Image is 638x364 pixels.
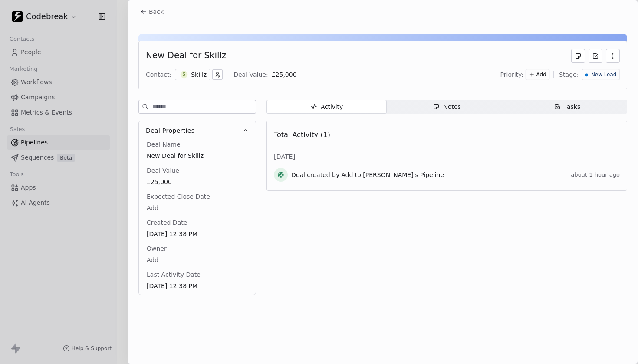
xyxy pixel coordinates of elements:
span: New Deal for Skillz [147,151,248,160]
span: [DATE] 12:38 PM [147,282,248,290]
span: New Lead [591,71,616,79]
button: Back [135,4,169,20]
span: Deal Properties [146,126,194,135]
div: Contact: [146,70,171,79]
span: Created Date [145,218,189,227]
div: Skillz [191,70,207,79]
div: New Deal for Skillz [146,49,226,63]
span: Add [536,71,546,79]
span: [DATE] [274,152,295,161]
div: Deal Properties [139,140,256,295]
span: Add [147,203,248,212]
span: about 1 hour ago [571,171,620,178]
span: Stage: [559,70,579,79]
span: Last Activity Date [145,270,202,279]
span: Expected Close Date [145,192,212,201]
span: Back [149,7,164,16]
span: Owner [145,244,168,253]
span: Deal Name [145,140,182,149]
span: Add [147,256,248,264]
span: £ 25,000 [272,71,297,78]
span: Priority: [500,70,524,79]
span: Total Activity (1) [274,131,330,139]
span: Add to [PERSON_NAME]'s Pipeline [341,171,444,179]
span: £25,000 [147,177,248,186]
span: Deal Value [145,166,181,175]
div: Deal Value: [233,70,268,79]
button: Deal Properties [139,121,256,140]
span: [DATE] 12:38 PM [147,230,248,238]
div: Tasks [554,102,581,111]
span: Deal created by [291,171,339,179]
span: S [181,71,188,79]
div: Notes [433,102,460,111]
